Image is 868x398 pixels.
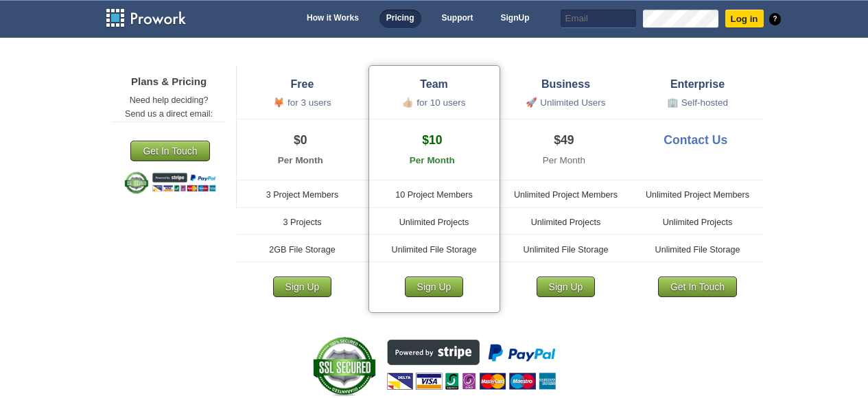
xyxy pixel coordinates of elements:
small: 🦊 for 3 users [273,97,331,108]
a: Contact Us [664,133,727,147]
a: SignUp [494,10,537,29]
li: 10 Project Members [369,180,500,208]
li: 3 Project Members [237,180,368,208]
li: $0 [237,119,368,180]
li: 3 Projects [237,208,368,235]
li: Team [369,66,500,119]
li: Unlimited File Storage [632,235,764,262]
a: Pricing [379,10,421,29]
small: 🏢 Self-hosted [667,97,728,108]
input: Log in [725,10,764,27]
a: Get In Touch [130,141,209,161]
a: ? [769,13,780,25]
li: Unlimited Project Members [632,180,764,208]
li: $49 [500,119,632,180]
li: Enterprise [632,66,764,119]
a: Sign Up [405,277,464,297]
input: Email [561,10,636,28]
p: Need help deciding? Send us a direct email: [113,93,226,121]
li: Unlimited File Storage [369,235,500,262]
li: Unlimited Projects [369,208,500,235]
li: Unlimited Project Members [500,180,632,208]
li: $10 [369,119,500,180]
li: Unlimited Projects [500,208,632,235]
img: stripe_secure.png [121,167,219,198]
a: How it Works [300,10,366,29]
li: Business [500,66,632,119]
a: Support [435,10,480,29]
li: Free [237,66,368,119]
li: 2GB File Storage [237,235,368,262]
a: Sign Up [537,277,596,297]
a: Prowork [105,8,204,29]
a: Get In Touch [658,277,737,297]
li: Unlimited File Storage [500,235,632,262]
h4: Plans & Pricing [113,73,226,90]
small: 🚀 Unlimited Users [526,97,605,108]
small: Per Month [410,155,455,165]
a: Sign Up [273,277,332,297]
small: Per Month [543,155,585,165]
small: Per Month [278,155,323,165]
small: 👍🏼 for 10 users [402,97,465,108]
li: Unlimited Projects [632,208,764,235]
